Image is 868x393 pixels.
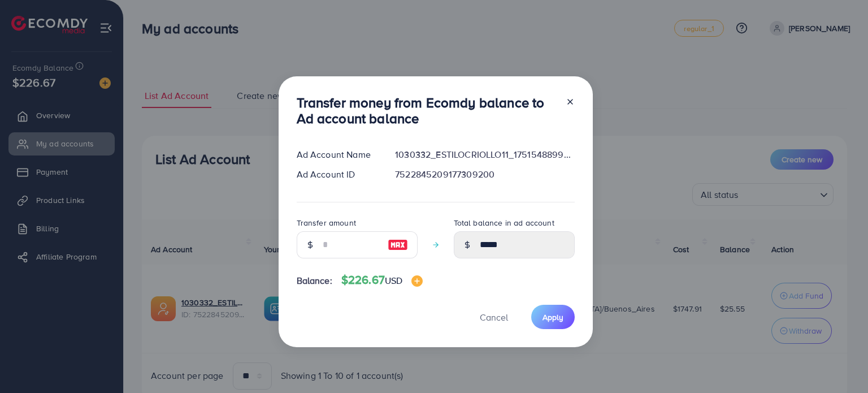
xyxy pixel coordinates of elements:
h3: Transfer money from Ecomdy balance to Ad account balance [297,94,557,127]
img: image [388,238,408,252]
span: Apply [542,312,563,323]
img: image [411,275,423,287]
div: 7522845209177309200 [386,168,583,181]
h4: $226.67 [341,273,423,287]
span: Balance: [297,274,332,287]
div: Ad Account ID [288,168,387,181]
iframe: Chat [820,342,860,385]
label: Total balance in ad account [454,217,554,228]
span: USD [385,274,402,287]
button: Apply [531,305,575,329]
button: Cancel [466,305,522,329]
div: 1030332_ESTILOCRIOLLO11_1751548899317 [386,148,583,161]
div: Ad Account Name [288,148,387,161]
span: Cancel [480,311,508,323]
label: Transfer amount [297,217,356,228]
